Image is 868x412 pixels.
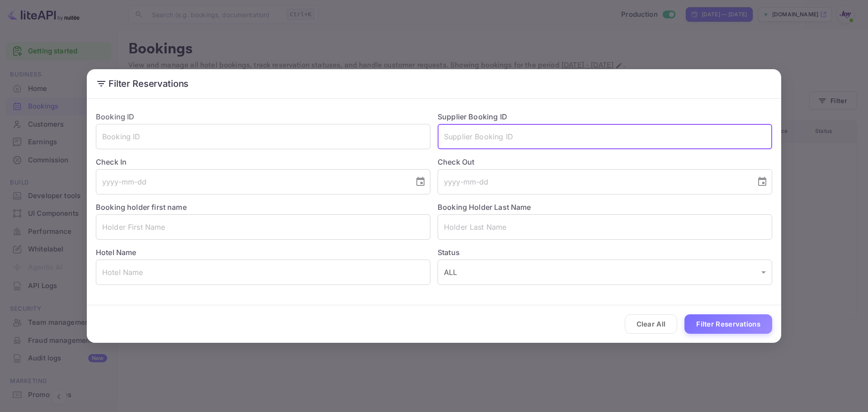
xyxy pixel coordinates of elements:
[96,203,187,212] label: Booking holder first name
[753,173,771,191] button: Choose date
[96,214,430,240] input: Holder First Name
[438,156,772,167] label: Check Out
[438,203,531,212] label: Booking Holder Last Name
[438,247,772,258] label: Status
[87,69,781,98] h2: Filter Reservations
[96,169,408,194] input: yyyy-mm-dd
[96,156,430,167] label: Check In
[96,260,430,285] input: Hotel Name
[411,173,429,191] button: Choose date
[438,260,772,285] div: ALL
[96,112,135,121] label: Booking ID
[625,314,678,334] button: Clear All
[96,248,137,257] label: Hotel Name
[438,169,750,194] input: yyyy-mm-dd
[438,124,772,149] input: Supplier Booking ID
[438,214,772,240] input: Holder Last Name
[96,124,430,149] input: Booking ID
[438,112,507,121] label: Supplier Booking ID
[684,314,772,334] button: Filter Reservations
